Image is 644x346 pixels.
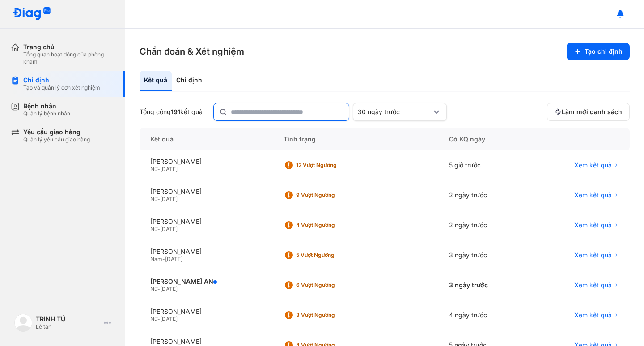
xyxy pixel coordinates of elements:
span: [DATE] [160,316,178,322]
img: logo [13,7,51,21]
div: 4 Vượt ngưỡng [296,222,368,229]
div: [PERSON_NAME] [150,308,262,316]
div: Quản lý bệnh nhân [23,110,70,117]
span: Xem kết quả [574,281,612,289]
span: - [162,256,165,262]
div: Chỉ định [23,76,100,84]
div: Yêu cầu giao hàng [23,128,90,136]
div: Kết quả [140,71,172,91]
div: 4 ngày trước [438,300,530,330]
div: 5 Vượt ngưỡng [296,252,368,259]
div: [PERSON_NAME] [150,158,262,166]
span: [DATE] [160,166,178,172]
span: Nam [150,256,162,262]
div: 12 Vượt ngưỡng [296,162,368,169]
div: 6 Vượt ngưỡng [296,282,368,289]
div: [PERSON_NAME] AN [150,278,262,286]
div: Có KQ ngày [438,128,530,150]
img: logo [14,314,32,332]
div: 5 giờ trước [438,150,530,180]
span: Nữ [150,316,157,322]
span: 191 [171,108,180,115]
div: [PERSON_NAME] [150,188,262,196]
h3: Chẩn đoán & Xét nghiệm [140,45,244,58]
span: - [157,226,160,232]
span: [DATE] [160,226,178,232]
span: Xem kết quả [574,221,612,229]
span: [DATE] [160,196,178,202]
div: Trang chủ [23,43,114,51]
span: Nữ [150,166,157,172]
div: 3 ngày trước [438,270,530,300]
div: Kết quả [140,128,273,150]
button: Làm mới danh sách [547,103,630,121]
span: - [157,286,160,292]
div: [PERSON_NAME] [150,248,262,256]
span: Xem kết quả [574,251,612,259]
span: - [157,166,160,172]
span: - [157,316,160,322]
div: 2 ngày trước [438,210,530,240]
div: 9 Vượt ngưỡng [296,192,368,199]
div: Tổng cộng kết quả [140,108,203,116]
div: [PERSON_NAME] [150,337,262,346]
div: 3 ngày trước [438,240,530,270]
span: [DATE] [165,256,182,262]
div: Quản lý yêu cầu giao hàng [23,136,90,143]
div: [PERSON_NAME] [150,218,262,226]
span: [DATE] [160,286,178,292]
div: Chỉ định [172,71,207,91]
div: 2 ngày trước [438,180,530,210]
span: Nữ [150,196,157,202]
span: Xem kết quả [574,191,612,199]
span: Nữ [150,286,157,292]
span: - [157,196,160,202]
span: Xem kết quả [574,311,612,319]
span: Nữ [150,226,157,232]
div: Lễ tân [36,323,100,330]
div: Tổng quan hoạt động của phòng khám [23,51,114,65]
div: Tạo và quản lý đơn xét nghiệm [23,84,100,91]
div: Bệnh nhân [23,102,70,110]
div: 3 Vượt ngưỡng [296,312,368,319]
div: Tình trạng [273,128,438,150]
span: Xem kết quả [574,161,612,169]
div: TRINH TÚ [36,315,100,323]
button: Tạo chỉ định [567,43,630,60]
span: Làm mới danh sách [562,108,622,116]
div: 30 ngày trước [358,108,431,116]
